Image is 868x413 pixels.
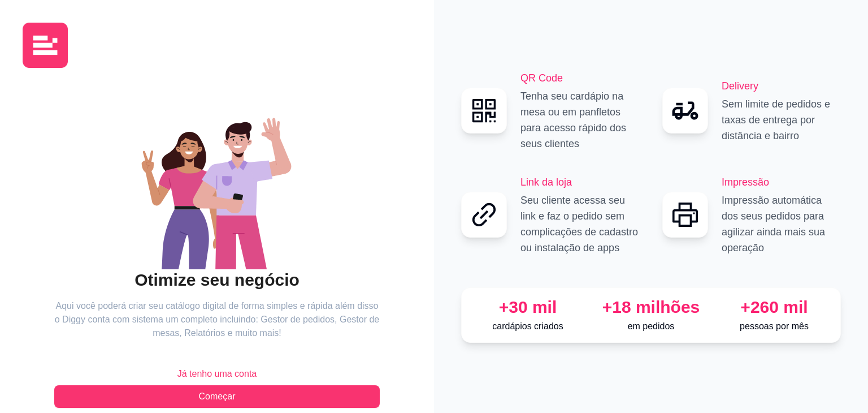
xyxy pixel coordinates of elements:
[199,390,236,403] span: Começar
[54,100,380,269] div: animation
[722,174,841,190] h2: Impressão
[23,23,68,68] img: logo
[722,192,841,256] p: Impressão automática dos seus pedidos para agilizar ainda mais sua operação
[520,174,640,190] h2: Link da loja
[54,385,380,408] button: Começar
[177,367,257,381] span: Já tenho uma conta
[520,88,640,152] p: Tenha seu cardápio na mesa ou em panfletos para acesso rápido dos seus clientes
[594,297,708,317] div: +18 milhões
[722,78,841,94] h2: Delivery
[594,320,708,333] p: em pedidos
[471,320,585,333] p: cardápios criados
[471,297,585,317] div: +30 mil
[54,363,380,385] button: Já tenho uma conta
[717,320,831,333] p: pessoas por mês
[54,299,380,340] article: Aqui você poderá criar seu catálogo digital de forma simples e rápida além disso o Diggy conta co...
[520,192,640,256] p: Seu cliente acessa seu link e faz o pedido sem complicações de cadastro ou instalação de apps
[520,70,640,86] h2: QR Code
[54,269,380,291] h2: Otimize seu negócio
[717,297,831,317] div: +260 mil
[722,96,841,144] p: Sem limite de pedidos e taxas de entrega por distância e bairro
